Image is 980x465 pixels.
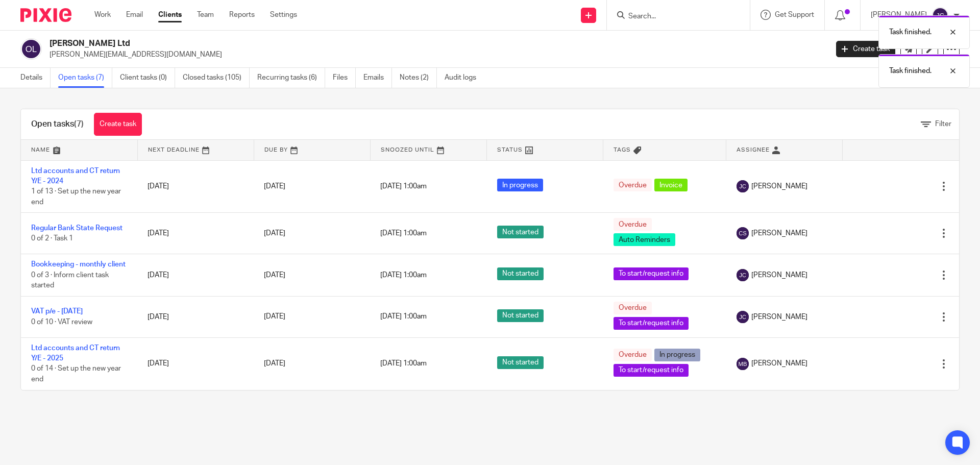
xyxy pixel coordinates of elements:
span: [DATE] [264,183,285,190]
a: Recurring tasks (6) [257,68,325,88]
span: [PERSON_NAME] [751,181,807,191]
img: Pixie [20,8,71,22]
a: Ltd accounts and CT return Y/E - 2024 [31,167,120,185]
span: Filter [935,120,951,128]
span: [DATE] 1:00am [380,313,427,321]
span: [DATE] 1:00am [380,360,427,368]
a: Create task [94,113,142,136]
span: [DATE] 1:00am [380,230,427,237]
span: 0 of 3 · Inform client task started [31,272,109,289]
a: Bookkeeping - monthly client [31,261,126,268]
a: Emails [363,68,392,88]
a: Details [20,68,51,88]
p: [PERSON_NAME][EMAIL_ADDRESS][DOMAIN_NAME] [50,50,821,60]
span: Not started [497,226,544,238]
span: Overdue [614,302,652,314]
span: Not started [497,267,544,280]
span: In progress [654,349,700,361]
img: svg%3E [737,227,749,239]
span: (7) [74,120,84,128]
a: Settings [270,10,297,20]
span: Overdue [614,218,652,231]
span: 1 of 13 · Set up the new year end [31,188,121,206]
span: Overdue [614,179,652,191]
span: To start/request info [614,267,689,280]
span: [DATE] [264,272,285,279]
span: 0 of 10 · VAT review [31,319,92,326]
span: Status [497,147,523,153]
td: [DATE] [137,337,254,389]
a: VAT p/e - [DATE] [31,308,83,315]
img: svg%3E [737,180,749,192]
h1: Open tasks [31,119,84,130]
span: [PERSON_NAME] [751,312,807,322]
a: Regular Bank State Request [31,225,122,232]
a: Ltd accounts and CT return Y/E - 2025 [31,345,120,362]
img: svg%3E [932,7,948,23]
td: [DATE] [137,296,254,337]
a: Client tasks (0) [120,68,175,88]
a: Email [126,10,143,20]
img: svg%3E [737,311,749,323]
span: To start/request info [614,317,689,330]
td: [DATE] [137,213,254,254]
a: Work [94,10,111,20]
span: [DATE] 1:00am [380,272,427,279]
a: Open tasks (7) [58,68,112,88]
span: [PERSON_NAME] [751,270,807,280]
span: [DATE] [264,313,285,321]
span: 0 of 2 · Task 1 [31,235,73,242]
span: Not started [497,356,544,369]
span: [DATE] [264,360,285,368]
a: Files [333,68,356,88]
p: Task finished. [889,66,932,76]
h2: [PERSON_NAME] Ltd [50,38,667,49]
span: Auto Reminders [614,233,675,246]
span: Tags [614,147,631,153]
span: [PERSON_NAME] [751,228,807,238]
span: Not started [497,309,544,322]
img: svg%3E [737,269,749,281]
span: Snoozed Until [381,147,434,153]
td: [DATE] [137,160,254,213]
span: 0 of 14 · Set up the new year end [31,365,121,383]
img: svg%3E [737,358,749,370]
span: [DATE] 1:00am [380,183,427,190]
span: In progress [497,179,543,191]
a: Audit logs [445,68,484,88]
span: Overdue [614,349,652,361]
span: [PERSON_NAME] [751,358,807,369]
span: Invoice [654,179,688,191]
td: [DATE] [137,254,254,296]
span: To start/request info [614,364,689,377]
a: Team [197,10,214,20]
a: Clients [158,10,182,20]
p: Task finished. [889,27,932,37]
a: Notes (2) [400,68,437,88]
span: [DATE] [264,230,285,237]
a: Closed tasks (105) [183,68,250,88]
img: svg%3E [20,38,42,60]
a: Reports [229,10,255,20]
